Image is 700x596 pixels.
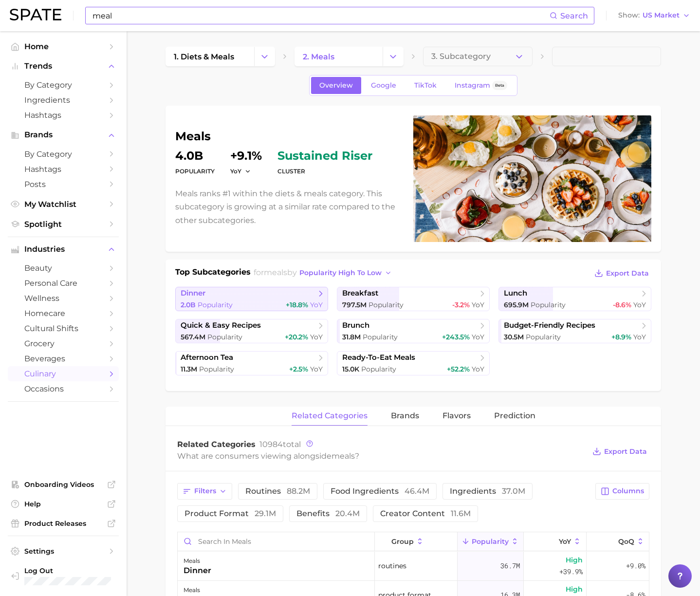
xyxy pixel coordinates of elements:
[391,538,414,545] span: group
[526,333,561,341] span: Popularity
[178,532,374,551] input: Search in meals
[612,487,644,495] span: Columns
[254,268,395,277] span: for by
[378,560,406,572] span: routines
[8,336,119,351] a: grocery
[450,487,525,495] span: ingredients
[8,497,119,511] a: Help
[8,39,119,54] a: Home
[8,197,119,212] a: My Watchlist
[361,365,396,373] span: Popularity
[604,447,647,456] span: Export Data
[319,81,353,90] span: Overview
[332,451,355,461] span: meals
[504,333,524,341] span: 30.5m
[181,321,261,330] span: quick & easy recipes
[303,52,334,61] span: 2. meals
[472,365,484,373] span: YoY
[24,369,102,378] span: culinary
[626,560,645,572] span: +9.0%
[8,516,119,531] a: Product Releases
[24,130,102,139] span: Brands
[24,324,102,333] span: cultural shifts
[472,333,484,341] span: YoY
[447,365,470,373] span: +52.2%
[380,510,471,518] span: creator content
[8,351,119,366] a: beverages
[504,289,527,298] span: lunch
[8,366,119,381] a: culinary
[451,509,471,518] span: 11.6m
[423,47,533,66] button: 3. Subcategory
[8,306,119,321] a: homecare
[24,111,102,120] span: Hashtags
[24,149,102,159] span: by Category
[177,440,256,449] span: Related Categories
[8,177,119,192] a: Posts
[175,166,215,177] dt: Popularity
[177,449,585,463] div: What are consumers viewing alongside ?
[587,532,649,551] button: QoQ
[8,59,119,74] button: Trends
[178,552,649,581] button: mealsdinnerroutines36.7mHigh+39.9%+9.0%
[8,291,119,306] a: wellness
[259,440,301,449] span: total
[342,365,359,373] span: 15.0k
[254,47,275,66] button: Change Category
[414,81,437,90] span: TikTok
[337,319,490,343] a: brunch31.8m Popularity+243.5% YoY
[24,62,102,71] span: Trends
[24,309,102,318] span: homecare
[8,108,119,123] a: Hashtags
[175,150,215,162] dd: 4.0b
[342,353,415,362] span: ready-to-eat meals
[311,77,361,94] a: Overview
[406,77,445,94] a: TikTok
[566,554,583,566] span: High
[230,150,262,162] dd: +9.1%
[472,300,484,309] span: YoY
[500,560,520,572] span: 36.7m
[363,333,398,341] span: Popularity
[286,300,308,309] span: +18.8%
[24,294,102,303] span: wellness
[446,77,516,94] a: InstagramBeta
[8,93,119,108] a: Ingredients
[24,42,102,51] span: Home
[371,81,396,90] span: Google
[245,487,310,495] span: routines
[24,245,102,254] span: Industries
[277,166,372,177] dt: cluster
[405,486,429,496] span: 46.4m
[383,47,404,66] button: Change Category
[297,266,395,279] button: popularity high to low
[331,487,429,495] span: food ingredients
[337,351,490,375] a: ready-to-eat meals15.0k Popularity+52.2% YoY
[8,217,119,232] a: Spotlight
[166,47,254,66] a: 1. diets & meals
[616,9,693,22] button: ShowUS Market
[230,167,241,175] span: YoY
[181,300,196,309] span: 2.0b
[8,147,119,162] a: by Category
[342,321,369,330] span: brunch
[175,266,251,281] h1: Top Subcategories
[181,353,233,362] span: afternoon tea
[175,319,328,343] a: quick & easy recipes567.4m Popularity+20.2% YoY
[181,365,197,373] span: 11.3m
[8,321,119,336] a: cultural shifts
[24,566,111,575] span: Log Out
[175,187,402,227] p: Meals ranks #1 within the diets & meals category. This subcategory is growing at a similar rate c...
[8,77,119,93] a: by Category
[363,77,405,94] a: Google
[259,440,283,449] span: 10984
[177,483,232,500] button: Filters
[335,509,360,518] span: 20.4m
[184,565,211,577] div: dinner
[8,128,119,142] button: Brands
[606,269,649,278] span: Export Data
[230,167,251,175] button: YoY
[504,300,529,309] span: 695.9m
[184,510,276,518] span: product format
[8,242,119,257] button: Industries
